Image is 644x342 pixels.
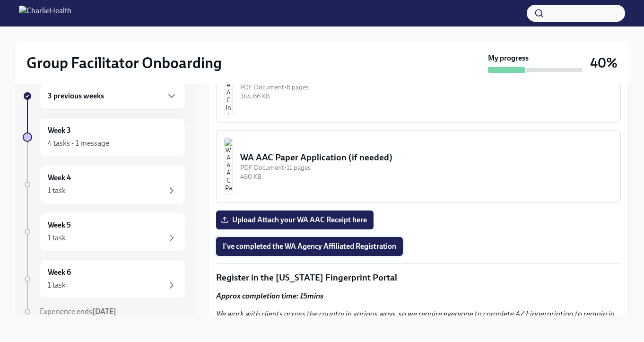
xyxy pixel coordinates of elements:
[23,259,185,299] a: Week 61 task
[240,163,613,172] div: PDF Document • 11 pages
[590,54,618,71] h3: 40%
[216,291,323,300] strong: Approx completion time: 15mins
[240,92,613,101] div: 344.66 KB
[240,83,613,92] div: PDF Document • 6 pages
[240,151,613,164] div: WA AAC Paper Application (if needed)
[40,307,116,316] span: Experience ends
[224,58,233,114] img: WA AAC Instructions
[48,220,71,230] h6: Week 5
[216,309,615,329] em: We work with clients across the country in various ways, so we require everyone to complete AZ Fi...
[216,210,374,229] label: Upload Attach your WA AAC Receipt here
[92,307,116,316] strong: [DATE]
[40,82,185,110] div: 3 previous weeks
[48,185,66,196] div: 1 task
[19,6,71,21] img: CharlieHealth
[216,50,621,123] button: WA AAC InstructionsPDF Document•6 pages344.66 KB
[23,117,185,157] a: Week 34 tasks • 1 message
[48,233,66,243] div: 1 task
[223,242,396,251] span: I've completed the WA Agency Affiliated Registration
[488,53,529,63] strong: My progress
[48,91,104,101] h6: 3 previous weeks
[48,138,109,149] div: 4 tasks • 1 message
[48,280,66,290] div: 1 task
[48,267,71,278] h6: Week 6
[216,130,621,203] button: WA AAC Paper Application (if needed)PDF Document•11 pages480 KB
[48,125,71,136] h6: Week 3
[23,212,185,252] a: Week 51 task
[26,53,222,72] h2: Group Facilitator Onboarding
[23,165,185,204] a: Week 41 task
[48,173,71,183] h6: Week 4
[240,172,613,181] div: 480 KB
[223,215,367,225] span: Upload Attach your WA AAC Receipt here
[216,237,403,256] button: I've completed the WA Agency Affiliated Registration
[216,272,621,284] p: Register in the [US_STATE] Fingerprint Portal
[224,138,233,195] img: WA AAC Paper Application (if needed)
